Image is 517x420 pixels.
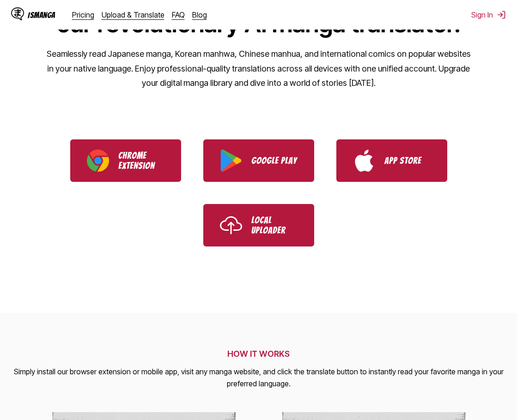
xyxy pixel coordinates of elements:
a: FAQ [172,10,185,19]
button: Sign In [471,10,506,19]
p: Local Uploader [251,215,298,235]
h2: HOW IT WORKS [11,349,506,359]
a: Download IsManga from App Store [336,139,447,182]
p: Seamlessly read Japanese manga, Korean manhwa, Chinese manhua, and international comics on popula... [46,47,471,90]
a: Pricing [72,10,94,19]
div: IsManga [28,11,55,19]
img: Google Play logo [220,150,242,172]
p: Google Play [251,156,298,166]
img: IsManga Logo [11,7,24,20]
a: IsManga LogoIsManga [11,7,72,22]
p: App Store [384,156,431,166]
a: Blog [192,10,207,19]
p: Simply install our browser extension or mobile app, visit any manga website, and click the transl... [11,366,506,390]
p: Chrome Extension [118,150,164,171]
img: Sign out [497,10,506,19]
a: Download IsManga from Google Play [203,139,314,182]
a: Use IsManga Local Uploader [203,204,314,246]
a: Upload & Translate [102,10,164,19]
img: Chrome logo [87,150,109,172]
img: Upload icon [220,214,242,236]
a: Download IsManga Chrome Extension [70,139,181,182]
img: App Store logo [353,150,375,172]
